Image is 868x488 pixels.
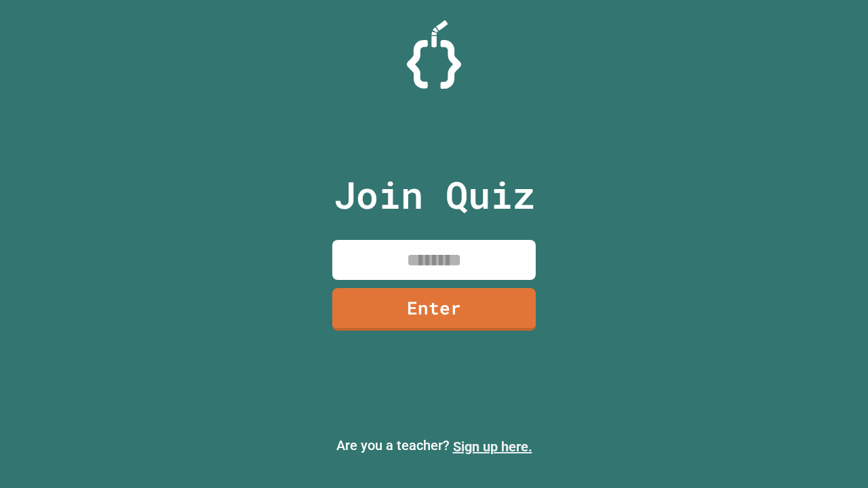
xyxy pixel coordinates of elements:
p: Join Quiz [334,167,535,223]
a: Sign up here. [453,439,532,455]
iframe: chat widget [811,434,854,474]
img: Logo.svg [407,20,461,89]
a: Enter [332,288,536,331]
p: Are you a teacher? [11,435,857,457]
